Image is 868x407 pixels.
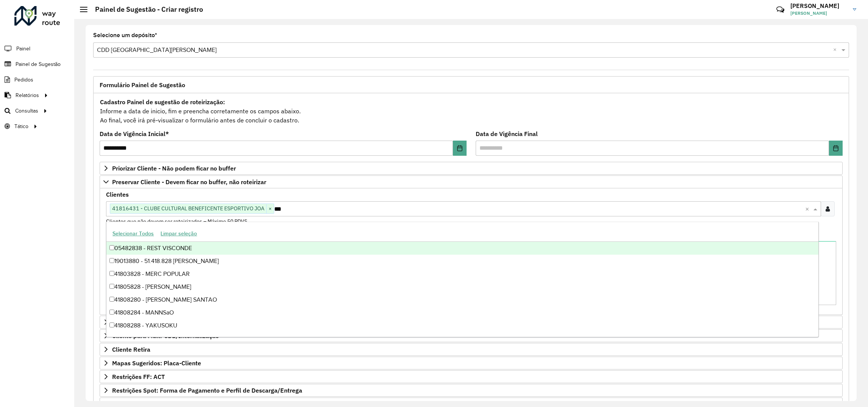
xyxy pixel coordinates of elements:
[476,129,538,138] label: Data de Vigência Final
[106,222,818,337] ng-dropdown-panel: Options list
[157,228,200,240] button: Limpar seleção
[100,82,185,88] span: Formulário Painel de Sugestão
[112,165,236,171] span: Priorizar Cliente - Não podem ficar no buffer
[790,2,847,9] h3: [PERSON_NAME]
[16,91,39,99] span: Relatórios
[106,280,818,293] div: 41805828 - [PERSON_NAME]
[16,45,30,53] span: Painel
[453,141,467,156] button: Choose Date
[112,360,201,366] span: Mapas Sugeridos: Placa-Cliente
[100,316,843,329] a: Cliente para Recarga
[112,374,165,380] span: Restrições FF: ACT
[106,255,818,268] div: 19013880 - 51.418.828 [PERSON_NAME]
[100,129,169,138] label: Data de Vigência Inicial
[106,242,818,255] div: 05482838 - REST VISCONDE
[106,218,247,225] small: Clientes que não devem ser roteirizados – Máximo 50 PDVS
[100,98,225,106] strong: Cadastro Painel de sugestão de roteirização:
[106,319,818,332] div: 41808288 - YAKUSOKU
[100,175,843,188] a: Preservar Cliente - Devem ficar no buffer, não roteirizar
[112,401,182,407] span: Rota Noturna/Vespertina
[106,190,129,199] label: Clientes
[790,10,847,17] span: [PERSON_NAME]
[112,346,150,352] span: Cliente Retira
[100,343,843,356] a: Cliente Retira
[93,31,157,40] label: Selecione um depósito
[829,141,843,156] button: Choose Date
[106,306,818,319] div: 41808284 - MANNSaO
[100,384,843,397] a: Restrições Spot: Forma de Pagamento e Perfil de Descarga/Entrega
[87,5,203,14] h2: Painel de Sugestão - Criar registro
[106,293,818,306] div: 41808280 - [PERSON_NAME] SANTAO
[14,76,33,84] span: Pedidos
[100,188,843,315] div: Preservar Cliente - Devem ficar no buffer, não roteirizar
[112,387,302,393] span: Restrições Spot: Forma de Pagamento e Perfil de Descarga/Entrega
[772,2,788,18] a: Contato Rápido
[100,370,843,383] a: Restrições FF: ACT
[100,329,843,342] a: Cliente para Multi-CDD/Internalização
[106,332,818,345] div: 41809828 - JMS
[112,179,266,185] span: Preservar Cliente - Devem ficar no buffer, não roteirizar
[805,204,812,213] span: Clear all
[106,268,818,280] div: 41803828 - MERC POPULAR
[110,204,266,213] span: 41816431 - CLUBE CULTURAL BENEFICENTE ESPORTIVO JOA
[833,45,840,55] span: Clear all
[14,122,28,130] span: Tático
[109,228,157,240] button: Selecionar Todos
[266,204,274,213] span: ×
[112,333,219,339] span: Cliente para Multi-CDD/Internalização
[100,162,843,175] a: Priorizar Cliente - Não podem ficar no buffer
[100,97,843,125] div: Informe a data de inicio, fim e preencha corretamente os campos abaixo. Ao final, você irá pré-vi...
[100,357,843,369] a: Mapas Sugeridos: Placa-Cliente
[16,60,61,68] span: Painel de Sugestão
[15,107,38,115] span: Consultas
